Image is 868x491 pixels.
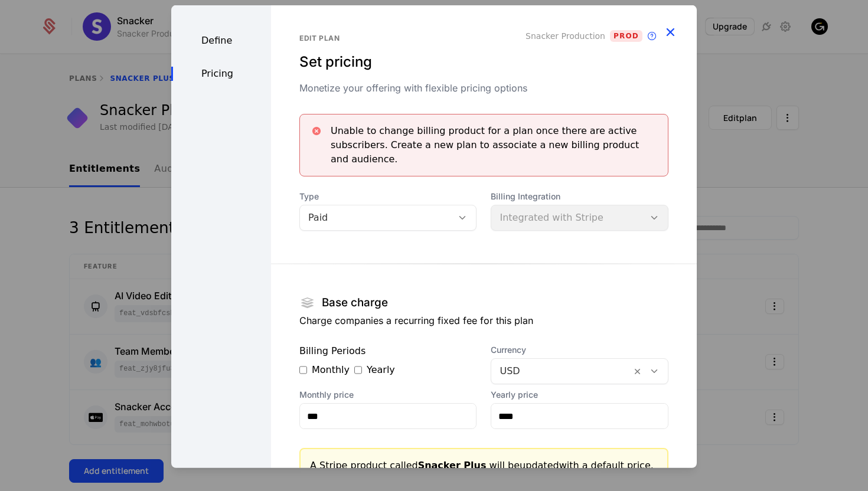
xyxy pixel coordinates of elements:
[308,211,445,225] div: Paid
[526,30,605,42] span: Snacker Production
[299,53,668,71] div: Set pricing
[418,460,487,471] b: Snacker Plus
[331,124,658,166] div: Unable to change billing product for a plan once there are active subscribers. Create a new plan ...
[491,191,668,202] span: Billing Integration
[491,389,668,401] label: Yearly price
[354,363,395,377] div: Yearly
[299,81,668,95] div: Monetize your offering with flexible pricing options
[299,363,350,377] div: Monthly
[171,34,271,48] div: Define
[491,344,668,356] span: Currency
[610,30,642,42] span: Prod
[310,459,658,473] div: A Stripe product will be updated with a default price.
[390,460,486,471] span: called
[299,344,477,358] div: Billing Periods
[171,67,271,81] div: Pricing
[299,313,668,328] p: Charge companies a recurring fixed fee for this plan
[299,34,668,43] div: Edit plan
[322,297,388,308] h1: Base charge
[299,191,477,202] span: Type
[299,389,477,401] label: Monthly price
